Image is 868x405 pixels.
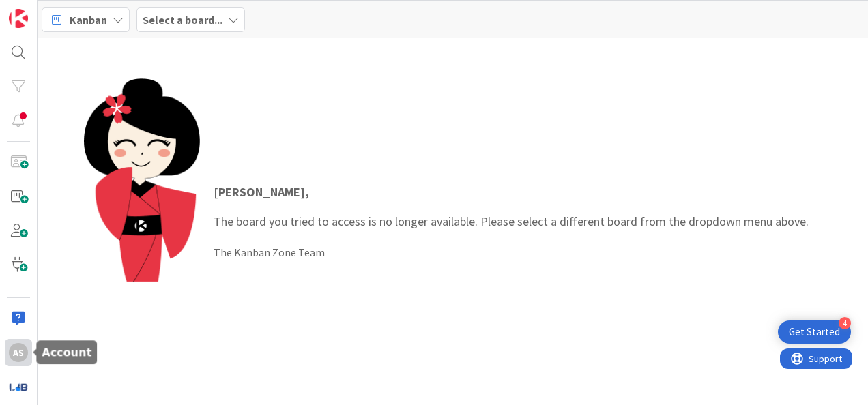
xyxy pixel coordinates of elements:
[214,184,309,200] strong: [PERSON_NAME] ,
[29,2,62,18] span: Support
[143,13,222,27] b: Select a board...
[70,12,107,28] span: Kanban
[214,183,809,230] p: The board you tried to access is no longer available. Please select a different board from the dr...
[9,377,28,396] img: avatar
[778,320,851,344] div: Open Get Started checklist, remaining modules: 4
[214,244,809,260] div: The Kanban Zone Team
[839,317,851,329] div: 4
[9,9,28,28] img: Visit kanbanzone.com
[9,343,28,362] div: AS
[42,346,91,359] h5: Account
[789,325,840,339] div: Get Started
